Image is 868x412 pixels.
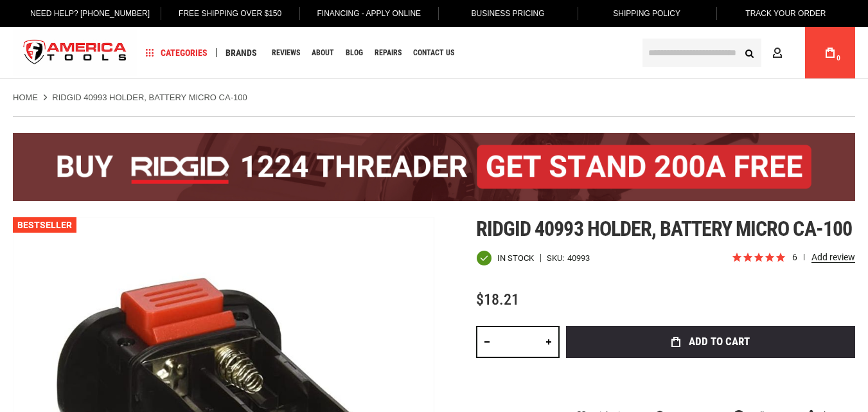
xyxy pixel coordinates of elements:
img: BOGO: Buy the RIDGID® 1224 Threader (26092), get the 92467 200A Stand FREE! [13,133,855,201]
span: Categories [146,48,208,57]
a: About [306,44,340,62]
span: About [312,49,334,57]
strong: RIDGID 40993 HOLDER, BATTERY MICRO CA-100 [52,93,247,102]
span: Contact Us [413,49,454,57]
a: store logo [13,29,137,77]
span: Ridgid 40993 holder, battery micro ca-100 [476,217,852,241]
div: Availability [476,250,534,266]
button: Add to Cart [566,326,855,358]
a: Repairs [369,44,407,62]
a: Categories [140,44,213,62]
span: 0 [837,55,840,62]
span: Shipping Policy [613,9,680,18]
button: Search [737,40,761,65]
a: Reviews [266,44,306,62]
span: Reviews [272,49,300,57]
span: Blog [346,49,363,57]
span: In stock [497,254,534,262]
iframe: Secure express checkout frame [563,362,858,399]
strong: SKU [547,254,567,262]
a: Contact Us [407,44,460,62]
a: Home [13,92,38,103]
span: Brands [226,48,257,57]
span: 6 reviews [792,252,855,262]
span: Repairs [375,49,402,57]
span: Add to Cart [689,336,750,347]
span: $18.21 [476,291,519,309]
a: Brands [220,44,263,62]
img: America Tools [13,29,137,77]
span: Rated 4.8 out of 5 stars 6 reviews [731,251,855,265]
a: Blog [340,44,369,62]
div: 40993 [567,254,590,262]
a: 0 [818,27,842,78]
